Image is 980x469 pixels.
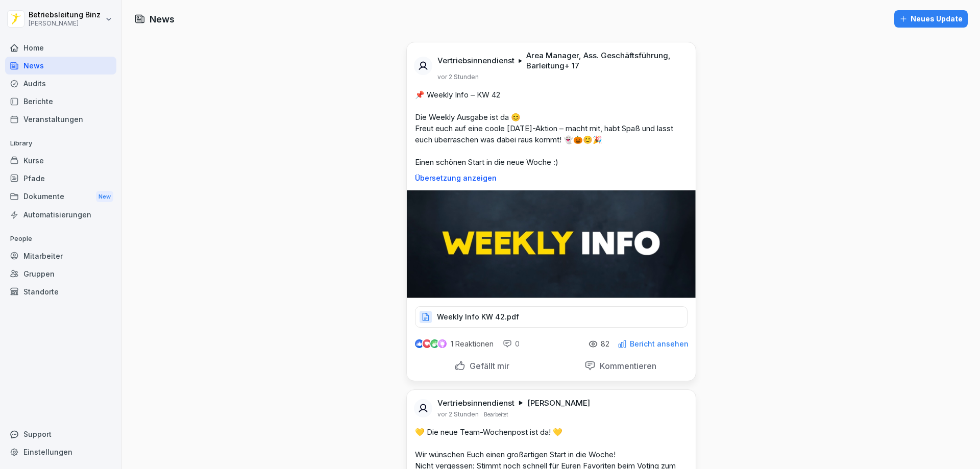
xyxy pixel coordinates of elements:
p: Gefällt mir [465,361,509,371]
div: Neues Update [899,13,963,24]
p: 82 [601,340,609,348]
a: DokumenteNew [5,187,116,206]
div: 0 [503,339,520,349]
div: Support [5,425,116,443]
div: New [96,191,113,203]
a: News [5,57,116,75]
p: Bericht ansehen [630,340,689,348]
p: [PERSON_NAME] [527,398,590,408]
p: Betriebsleitung Binz [29,11,101,19]
img: voxm6bmoftu0pi8jybjpepa1.png [407,190,696,298]
a: Automatisierungen [5,206,116,224]
img: celebrate [430,339,439,348]
p: Vertriebsinnendienst [437,56,514,66]
img: love [423,340,431,348]
p: Bearbeitet [484,410,508,418]
button: Neues Update [894,10,968,28]
a: Kurse [5,152,116,169]
p: Weekly Info KW 42.pdf [437,312,519,322]
a: Einstellungen [5,443,116,461]
p: vor 2 Stunden [437,73,479,81]
p: Library [5,135,116,152]
a: Berichte [5,92,116,110]
a: Audits [5,75,116,92]
h1: News [150,12,175,26]
a: Standorte [5,283,116,301]
p: Area Manager, Ass. Geschäftsführung, Barleitung + 17 [526,51,683,71]
a: Weekly Info KW 42.pdf [415,315,688,325]
p: People [5,231,116,247]
img: inspiring [438,339,447,349]
a: Mitarbeiter [5,247,116,265]
a: Pfade [5,169,116,187]
p: Übersetzung anzeigen [415,174,688,182]
a: Veranstaltungen [5,110,116,128]
p: 1 Reaktionen [451,340,494,348]
a: Home [5,39,116,57]
a: Gruppen [5,265,116,283]
div: Dokumente [5,187,116,206]
p: [PERSON_NAME] [29,20,101,27]
p: Vertriebsinnendienst [437,398,514,408]
img: like [415,340,423,348]
p: Kommentieren [596,361,656,371]
p: vor 2 Stunden [437,410,479,418]
p: 📌 Weekly Info – KW 42 Die Weekly Ausgabe ist da 😊 Freut euch auf eine coole [DATE]-Aktion – macht... [415,89,688,168]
